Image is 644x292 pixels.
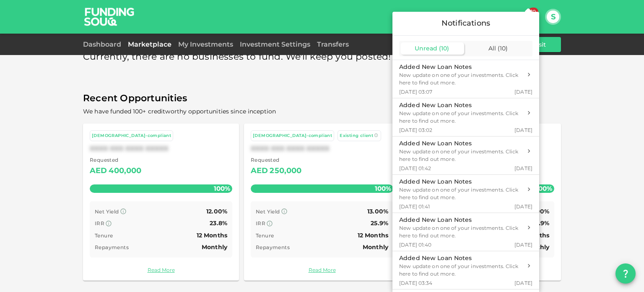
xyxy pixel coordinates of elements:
div: Added New Loan Notes [399,63,522,71]
div: New update on one of your investments. Click here to find out more. [399,71,522,87]
span: All [488,45,496,52]
span: [DATE] 03:07 [399,88,433,95]
span: ( 10 ) [439,45,449,52]
div: New update on one of your investments. Click here to find out more. [399,263,522,278]
span: [DATE] [514,126,532,134]
div: Added New Loan Notes [399,139,522,148]
span: Unread [415,45,437,52]
span: [DATE] [514,165,532,172]
span: [DATE] [514,203,532,210]
div: New update on one of your investments. Click here to find out more. [399,148,522,163]
span: Notifications [441,18,490,28]
div: Added New Loan Notes [399,177,522,186]
span: [DATE] 01:41 [399,203,430,210]
span: ( 10 ) [498,45,508,52]
span: [DATE] 01:42 [399,165,431,172]
span: [DATE] [514,241,532,248]
div: New update on one of your investments. Click here to find out more. [399,110,522,125]
span: [DATE] [514,88,532,95]
span: [DATE] 03:02 [399,126,433,134]
span: [DATE] 01:40 [399,241,432,248]
span: [DATE] 03:34 [399,279,433,287]
span: [DATE] [514,279,532,287]
div: Added New Loan Notes [399,254,522,263]
div: Added New Loan Notes [399,216,522,224]
div: New update on one of your investments. Click here to find out more. [399,186,522,201]
div: Added New Loan Notes [399,101,522,110]
div: New update on one of your investments. Click here to find out more. [399,224,522,239]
